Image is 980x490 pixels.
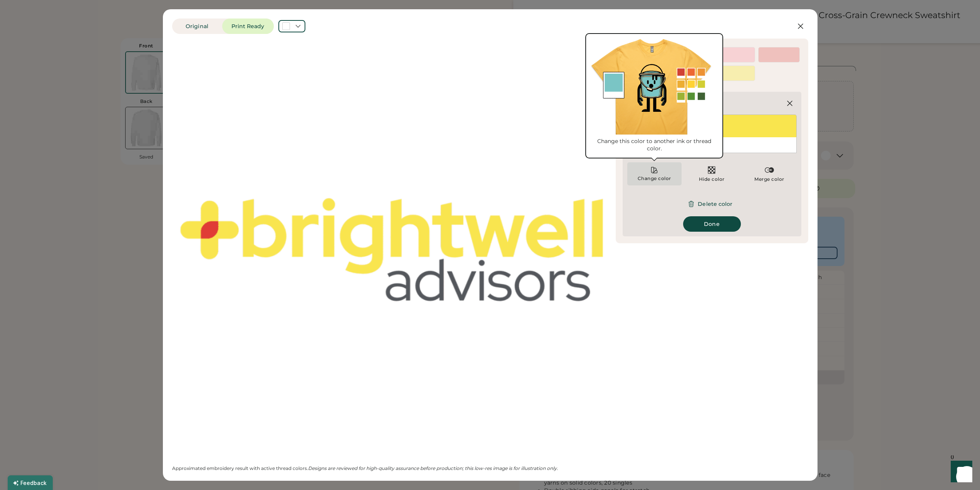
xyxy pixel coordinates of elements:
img: Merge%20Color.svg [765,165,774,175]
div: Hide color [699,176,725,182]
button: Done [683,216,741,232]
button: Delete color [682,196,742,212]
img: Madeira%20Logo.svg [629,140,654,145]
button: Print Ready [222,19,274,34]
div: Approximated embroidery result with active thread colors. [172,465,611,471]
img: Transparent.svg [707,165,716,175]
div: Merge color [754,176,784,182]
iframe: Front Chat [943,455,977,488]
em: Designs are reviewed for high-quality assurance before production; this low-res image is for illu... [308,465,558,471]
div: Change color [637,175,672,182]
div: 122 C [629,145,795,151]
button: Original [172,19,222,34]
div: Edit Color [627,99,658,108]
